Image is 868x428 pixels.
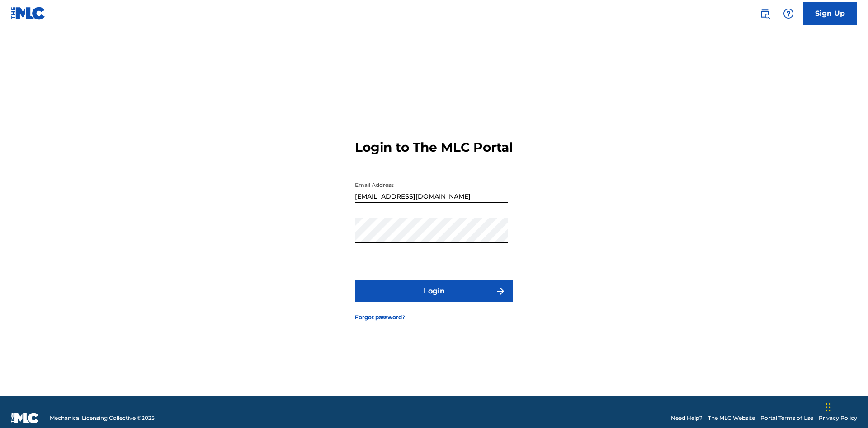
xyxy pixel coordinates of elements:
a: Privacy Policy [819,414,857,422]
span: Mechanical Licensing Collective © 2025 [50,414,155,422]
img: logo [11,413,39,423]
img: MLC Logo [11,7,46,20]
a: The MLC Website [708,414,755,422]
a: Sign Up [803,2,857,25]
img: search [759,8,770,19]
div: Drag [826,394,831,421]
h3: Login to The MLC Portal [355,140,513,155]
a: Portal Terms of Use [760,414,813,422]
img: f7272a7cc735f4ea7f67.svg [495,286,506,297]
div: Help [779,5,797,23]
a: Public Search [756,5,774,23]
button: Login [355,280,513,302]
a: Forgot password? [355,313,405,321]
a: Need Help? [671,414,703,422]
img: help [783,8,794,19]
iframe: Chat Widget [823,385,868,428]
